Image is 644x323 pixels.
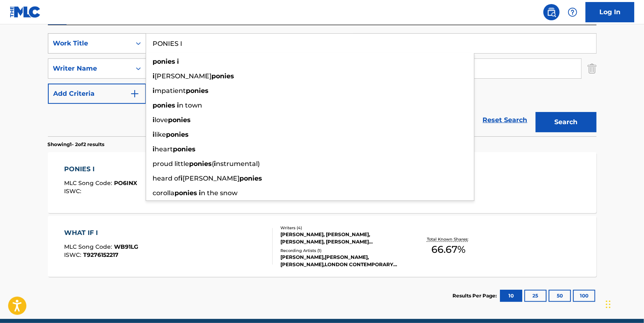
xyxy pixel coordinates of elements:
[153,101,176,109] strong: ponies
[606,292,611,317] div: Drag
[280,225,403,231] div: Writers ( 4 )
[48,141,105,148] p: Showing 1 - 2 of 2 results
[603,284,644,323] iframe: Chat Widget
[186,87,209,95] strong: ponies
[155,131,166,138] span: like
[48,84,146,104] button: Add Criteria
[48,33,597,136] form: Search Form
[153,189,175,197] span: corolla
[168,116,191,124] strong: ponies
[524,290,547,302] button: 25
[153,58,176,65] strong: ponies
[190,160,212,168] strong: ponies
[240,174,263,182] strong: ponies
[431,242,465,257] span: 66.67 %
[114,243,138,250] span: WB91LG
[175,189,198,197] strong: ponies
[153,160,190,168] span: proud little
[155,145,173,153] span: heart
[543,4,560,20] a: Public Search
[83,251,118,258] span: T9276152217
[547,7,556,17] img: search
[453,292,499,299] p: Results Per Page:
[573,290,595,302] button: 100
[153,72,155,80] strong: i
[48,216,597,277] a: WHAT IF IMLC Song Code:WB91LGISWC:T9276152217Writers (4)[PERSON_NAME], [PERSON_NAME], [PERSON_NAM...
[130,89,140,99] img: 9d2ae6d4665cec9f34b9.svg
[564,4,581,20] div: Help
[212,160,214,168] span: (
[500,290,522,302] button: 10
[53,64,126,73] div: Writer Name
[427,236,470,242] p: Total Known Shares:
[199,189,201,197] strong: i
[181,174,183,182] strong: i
[153,174,181,182] span: heard of
[280,231,403,245] div: [PERSON_NAME], [PERSON_NAME], [PERSON_NAME], [PERSON_NAME] [PERSON_NAME]
[201,189,238,197] span: n the snow
[588,58,597,79] img: Delete Criterion
[153,116,155,124] strong: i
[155,72,212,80] span: [PERSON_NAME]
[536,112,597,132] button: Search
[177,101,179,109] strong: i
[173,145,196,153] strong: ponies
[183,174,240,182] span: [PERSON_NAME]
[155,116,168,124] span: love
[64,251,83,258] span: ISWC :
[214,160,216,168] strong: i
[586,2,634,22] a: Log In
[216,160,260,168] span: nstrumental)
[549,290,571,302] button: 50
[64,187,83,195] span: ISWC :
[64,164,137,174] div: PONIES I
[53,39,126,48] div: Work Title
[64,228,138,238] div: WHAT IF I
[568,7,577,17] img: help
[166,131,189,138] strong: ponies
[479,111,532,129] a: Reset Search
[153,131,155,138] strong: i
[280,248,403,254] div: Recording Artists ( 1 )
[64,179,114,187] span: MLC Song Code :
[48,152,597,213] a: PONIES IMLC Song Code:PO6INXISWC:Writers (1)[PERSON_NAME]Recording Artists (0)Total Known Shares:...
[155,87,186,95] span: mpatient
[114,179,137,187] span: PO6INX
[153,145,155,153] strong: i
[177,58,179,65] strong: i
[280,254,403,268] div: [PERSON_NAME],[PERSON_NAME],[PERSON_NAME],LONDON CONTEMPORARY ORCHESTRA,[PERSON_NAME]
[212,72,235,80] strong: ponies
[153,87,155,95] strong: i
[179,101,202,109] span: n town
[10,6,41,18] img: MLC Logo
[64,243,114,250] span: MLC Song Code :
